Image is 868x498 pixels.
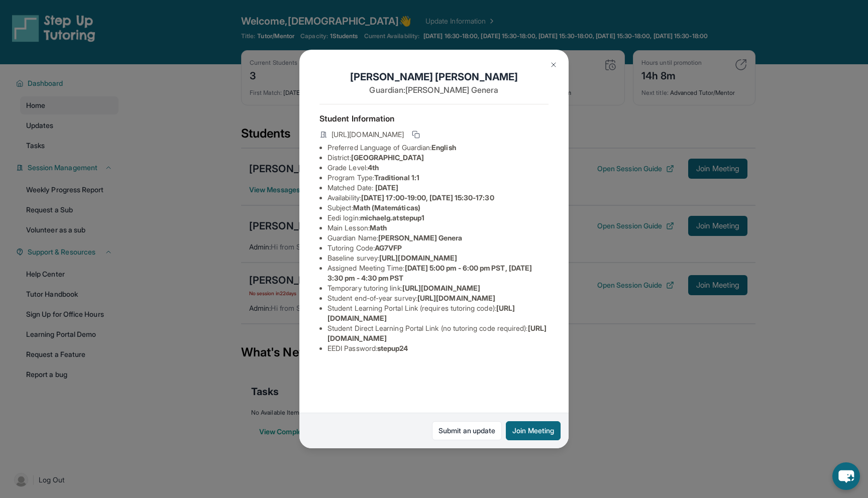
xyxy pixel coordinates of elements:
span: [GEOGRAPHIC_DATA] [351,153,424,162]
span: [URL][DOMAIN_NAME] [332,130,404,140]
span: [PERSON_NAME] Genera [378,233,462,242]
li: Availability: [328,193,549,203]
li: Program Type: [328,173,549,183]
a: Submit an update [432,421,502,440]
span: [DATE] [375,183,398,192]
span: 4th [368,163,379,172]
span: Math (Matemáticas) [353,203,420,212]
button: chat-button [832,462,860,490]
li: Tutoring Code : [328,243,549,253]
span: AG7VFP [375,243,402,252]
span: English [431,143,456,152]
span: [URL][DOMAIN_NAME] [379,254,457,262]
li: District: [328,153,549,163]
li: Grade Level: [328,163,549,173]
li: Baseline survey : [328,253,549,263]
li: Eedi login : [328,213,549,223]
h1: [PERSON_NAME] [PERSON_NAME] [319,70,549,84]
span: michaelg.atstepup1 [360,213,424,222]
img: Close Icon [550,61,558,69]
li: Student end-of-year survey : [328,293,549,303]
span: stepup24 [377,344,408,352]
span: Math [370,223,387,232]
li: Guardian Name : [328,233,549,243]
li: Temporary tutoring link : [328,283,549,293]
button: Copy link [410,129,422,141]
li: Subject : [328,203,549,213]
li: Main Lesson : [328,223,549,233]
li: Assigned Meeting Time : [328,263,549,283]
button: Join Meeting [506,421,561,440]
span: [URL][DOMAIN_NAME] [417,294,495,302]
li: Student Direct Learning Portal Link (no tutoring code required) : [328,323,549,343]
span: [DATE] 5:00 pm - 6:00 pm PST, [DATE] 3:30 pm - 4:30 pm PST [328,264,532,282]
span: [URL][DOMAIN_NAME] [402,284,480,292]
h4: Student Information [319,112,549,125]
p: Guardian: [PERSON_NAME] Genera [319,84,549,96]
li: Preferred Language of Guardian: [328,143,549,153]
li: Student Learning Portal Link (requires tutoring code) : [328,303,549,323]
li: EEDI Password : [328,343,549,353]
li: Matched Date: [328,183,549,193]
span: [DATE] 17:00-19:00, [DATE] 15:30-17:30 [361,193,494,202]
span: Traditional 1:1 [374,173,419,182]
